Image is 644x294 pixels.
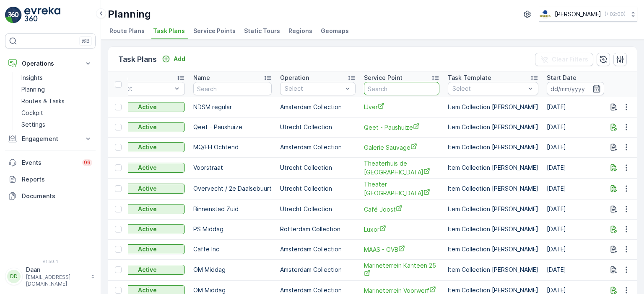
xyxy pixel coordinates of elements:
div: Toggle Row Selected [115,124,122,130]
button: Operations [5,55,96,72]
img: logo_light-DOdMpM7g.png [24,7,60,23]
p: Utrecht Collection [280,123,356,131]
p: Amsterdam Collection [280,245,356,253]
div: Toggle Row Selected [115,144,122,151]
p: Settings [21,120,45,129]
a: Cockpit [18,107,96,119]
p: Engagement [22,135,79,143]
span: Theaterhuis de [GEOGRAPHIC_DATA] [364,159,439,176]
input: Search [364,82,439,95]
button: Active [109,102,185,112]
p: Item Collection [PERSON_NAME] [448,123,538,131]
p: Select [114,84,172,93]
p: Reports [22,175,92,184]
img: logo [5,7,22,23]
a: Qeet - Paushuize [364,123,439,132]
p: Active [138,103,157,111]
button: [PERSON_NAME](+02:00) [539,7,637,22]
p: Operations [22,59,79,68]
a: Settings [18,119,96,130]
p: Binnenstad Zuid [193,205,272,213]
p: Active [138,245,157,253]
div: Toggle Row Selected [115,287,122,294]
p: ⌘B [81,38,90,44]
p: Active [138,123,157,131]
input: Search [193,82,272,95]
a: Insights [18,72,96,84]
p: Events [22,159,77,167]
p: Item Collection [PERSON_NAME] [448,225,538,233]
p: Insights [21,74,43,82]
span: Theater [GEOGRAPHIC_DATA] [364,180,439,197]
p: Utrecht Collection [280,205,356,213]
p: Start Date [547,74,576,82]
button: Clear Filters [535,53,593,66]
button: Add [158,54,189,64]
p: Voorstraat [193,164,272,172]
input: dd/mm/yyyy [547,82,604,95]
p: Utrecht Collection [280,164,356,172]
p: Cockpit [21,109,43,117]
p: MQ/FH Ochtend [193,143,272,151]
p: Active [138,164,157,172]
a: Events99 [5,154,96,171]
p: Item Collection [PERSON_NAME] [448,266,538,274]
span: v 1.50.4 [5,259,96,264]
p: Select [285,84,343,93]
p: Task Template [448,74,491,82]
div: Toggle Row Selected [115,226,122,233]
a: IJver [364,102,439,111]
p: OM Middag [193,266,272,274]
p: Planning [108,8,151,21]
a: Marineterrein Kanteen 25 [364,261,439,279]
button: Active [109,244,185,254]
div: DD [7,270,21,283]
span: Regions [288,27,312,35]
p: Amsterdam Collection [280,103,356,111]
a: Luxor [364,225,439,234]
p: Amsterdam Collection [280,143,356,151]
button: Active [109,224,185,234]
p: Active [138,225,157,233]
span: Geomaps [321,27,349,35]
p: NDSM regular [193,103,272,111]
button: Active [109,204,185,214]
p: Planning [21,85,45,94]
div: Toggle Row Selected [115,206,122,212]
div: Toggle Row Selected [115,104,122,110]
div: Toggle Row Selected [115,246,122,253]
p: Daan [26,266,86,274]
p: Active [138,266,157,274]
p: Item Collection [PERSON_NAME] [448,245,538,253]
p: ( +02:00 ) [605,11,626,18]
a: Planning [18,84,96,95]
span: MAAS - GVB [364,245,439,254]
button: Active [109,122,185,132]
p: Add [174,55,185,63]
img: basis-logo_rgb2x.png [539,10,551,19]
p: Utrecht Collection [280,184,356,193]
p: Name [193,74,210,82]
p: Overvecht / 2e Daalsebuurt [193,184,272,193]
p: Amsterdam Collection [280,266,356,274]
p: 99 [84,159,91,166]
button: Engagement [5,130,96,147]
button: Active [109,184,185,194]
a: Theater Utrecht [364,180,439,197]
p: Item Collection [PERSON_NAME] [448,103,538,111]
p: Operation [280,74,309,82]
p: Active [138,184,157,193]
p: Task Plans [118,54,157,65]
a: Documents [5,188,96,205]
div: Toggle Row Selected [115,164,122,171]
button: DDDaan[EMAIL_ADDRESS][DOMAIN_NAME] [5,266,96,287]
a: Galerie Sauvage [364,143,439,152]
p: Service Point [364,74,402,82]
a: Café Joost [364,205,439,214]
p: Caffe Inc [193,245,272,253]
p: Clear Filters [552,55,588,64]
